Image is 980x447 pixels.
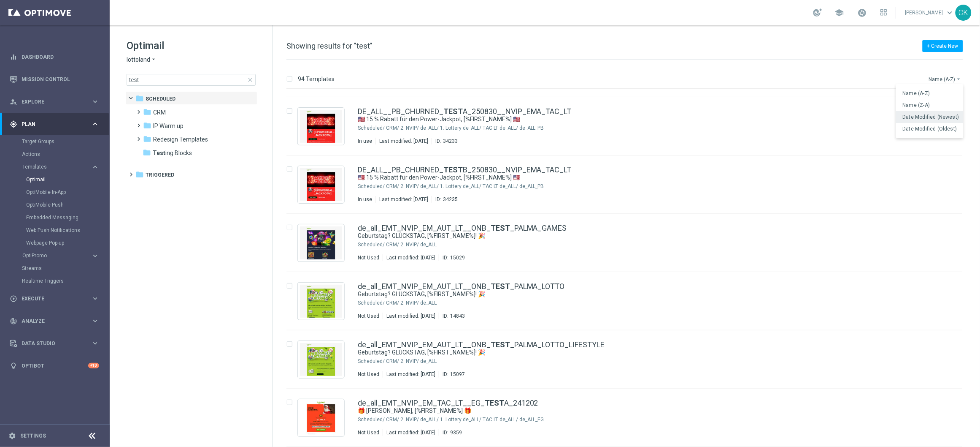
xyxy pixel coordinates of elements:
div: Scheduled/CRM/2. NVIP/de_ALL [386,358,927,365]
i: arrow_drop_down [956,76,962,82]
div: OptiMobile In-App [26,186,109,199]
div: 9359 [450,429,462,436]
a: 🇺🇸 15 % Rabatt für den Power-Jackpot, [%FIRST_NAME%] 🇺🇸 [358,115,907,123]
div: Web Push Notifications [26,224,109,237]
span: Execute [22,296,91,301]
a: DE_ALL__PB_CHURNED_TESTA_250830__NVIP_EMA_TAC_LT [358,108,572,115]
img: 34233.jpeg [300,110,342,143]
b: TEST [443,107,463,116]
div: OptiPromo keyboard_arrow_right [22,252,100,259]
span: Testing Blocks [153,149,192,157]
a: Actions [22,151,88,158]
a: OptiMobile In-App [26,189,88,196]
i: play_circle_outline [10,295,17,303]
div: Scheduled/ [358,358,385,365]
b: TEST [491,223,510,232]
span: Explore [22,99,91,104]
img: 14843.jpeg [300,285,342,318]
a: Geburtstag? GLÜCKSTAG, [%FIRST_NAME%]! 🎉 [358,232,907,240]
span: Showing results for "test" [286,41,373,50]
div: OptiPromo [22,253,91,258]
i: folder [135,94,144,103]
a: de_all_EMT_NVIP_EM_AUT_LT__ONB_TEST_PALMA_LOTTO_LIFESTYLE [358,341,605,349]
b: TEST [491,340,510,349]
div: 🇺🇸 15 % Rabatt für den Power-Jackpot, [%FIRST_NAME%] 🇺🇸 [358,174,927,182]
span: Date Modified (Oldest) [903,126,957,132]
div: Analyze [10,317,91,325]
div: 34233 [443,138,458,144]
i: keyboard_arrow_right [91,98,99,106]
span: Data Studio [22,341,91,346]
div: Embedded Messaging [26,211,109,224]
a: Dashboard [22,46,99,68]
div: Optibot [10,354,99,377]
a: Geburtstag? GLÜCKSTAG, [%FIRST_NAME%]! 🎉 [358,349,907,357]
button: Data Studio keyboard_arrow_right [9,340,100,347]
div: 14843 [450,313,465,319]
a: Geburtstag? GLÜCKSTAG, [%FIRST_NAME%]! 🎉 [358,290,907,298]
div: +10 [88,363,99,368]
a: OptiMobile Push [26,202,88,208]
div: ID: [439,254,465,261]
div: 15097 [450,371,465,378]
div: Dashboard [10,46,99,68]
div: Streams [22,262,109,275]
button: Name (A-Z)arrow_drop_down [928,74,963,84]
button: gps_fixed Plan keyboard_arrow_right [9,121,100,128]
div: Geburtstag? GLÜCKSTAG, [%FIRST_NAME%]! 🎉 [358,349,927,357]
span: Analyze [22,319,91,324]
i: track_changes [10,317,17,325]
a: Webpage Pop-up [26,240,88,246]
div: Data Studio [10,340,91,347]
div: ID: [439,429,462,436]
div: OptiMobile Push [26,199,109,211]
i: keyboard_arrow_right [91,317,99,325]
div: lightbulb Optibot +10 [9,363,100,369]
div: ID: [439,371,465,378]
div: Scheduled/ [358,416,385,423]
a: Settings [20,433,46,439]
i: settings [8,432,16,440]
button: track_changes Analyze keyboard_arrow_right [9,318,100,324]
div: Geburtstag? GLÜCKSTAG, [%FIRST_NAME%]! 🎉 [358,290,927,298]
div: Press SPACE to select this row. [278,272,978,330]
div: CK [956,5,972,21]
div: Press SPACE to select this row. [278,155,978,214]
button: + Create New [923,40,963,52]
i: equalizer [10,53,17,61]
button: Name (Z-A) [896,99,964,111]
div: Actions [22,148,109,161]
span: school [835,8,844,17]
input: Search Template [127,74,256,86]
div: Not Used [358,254,379,261]
span: IP Warm up [153,122,184,130]
div: In use [358,138,372,144]
div: OptiPromo [22,249,109,262]
a: Optibot [22,354,88,377]
button: equalizer Dashboard [9,54,100,60]
a: 🎁 [PERSON_NAME], [%FIRST_NAME%] 🎁 [358,407,907,415]
i: keyboard_arrow_right [91,252,99,260]
button: play_circle_outline Execute keyboard_arrow_right [9,295,100,302]
span: keyboard_arrow_down [945,8,955,17]
i: keyboard_arrow_right [91,163,99,171]
i: person_search [10,98,17,106]
i: arrow_drop_down [150,56,157,64]
div: Last modified: [DATE] [376,196,432,203]
div: Press SPACE to select this row. [278,214,978,272]
i: folder [143,135,151,143]
div: Templates keyboard_arrow_right [22,164,100,170]
div: Scheduled/ [358,300,385,306]
span: Name (Z-A) [903,102,930,108]
button: Mission Control [9,76,100,83]
div: 🇺🇸 15 % Rabatt für den Power-Jackpot, [%FIRST_NAME%] 🇺🇸 [358,115,927,123]
div: Last modified: [DATE] [383,371,439,378]
div: ID: [439,313,465,319]
div: Templates [22,161,109,249]
a: de_all_EMT_NVIP_EM_AUT_LT__ONB_TEST_PALMA_LOTTO [358,283,565,290]
button: person_search Explore keyboard_arrow_right [9,98,100,105]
